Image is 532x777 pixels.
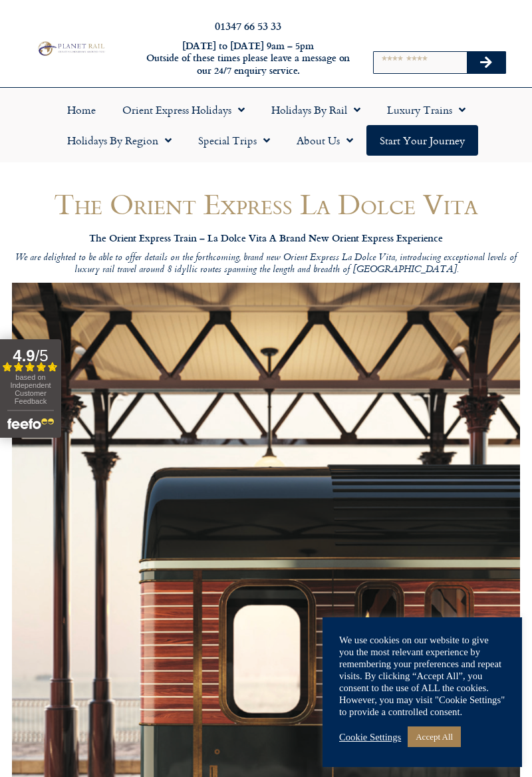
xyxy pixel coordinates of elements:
a: Holidays by Rail [258,94,374,125]
a: About Us [283,125,366,156]
a: Luxury Trains [374,94,479,125]
button: Search [467,52,505,73]
a: Accept All [408,726,461,747]
nav: Menu [7,94,525,156]
h1: The Orient Express La Dolce Vita [12,188,520,220]
strong: The Orient Express Train – La Dolce Vita A Brand New Orient Express Experience [89,231,443,245]
a: 01347 66 53 33 [215,18,281,33]
p: We are delighted to be able to offer details on the forthcoming, brand new Orient Express La Dolc... [12,252,520,277]
a: Start your Journey [366,125,478,156]
img: Planet Rail Train Holidays Logo [35,40,106,57]
a: Cookie Settings [339,731,401,743]
a: Home [54,94,109,125]
a: Orient Express Holidays [109,94,258,125]
div: We use cookies on our website to give you the most relevant experience by remembering your prefer... [339,634,505,718]
h6: [DATE] to [DATE] 9am – 5pm Outside of these times please leave a message on our 24/7 enquiry serv... [145,40,351,77]
a: Special Trips [185,125,283,156]
a: Holidays by Region [54,125,185,156]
